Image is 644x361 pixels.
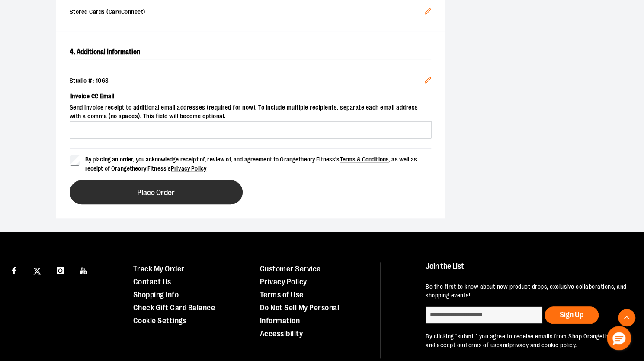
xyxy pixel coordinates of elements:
[137,189,175,197] span: Place Order
[171,165,206,172] a: Privacy Policy
[70,155,80,165] input: By placing an order, you acknowledge receipt of, review of, and agreement to Orangetheory Fitness...
[260,290,304,299] a: Terms of Use
[133,303,215,312] a: Check Gift Card Balance
[70,103,431,121] span: Send invoice receipt to additional email addresses (required for now). To include multiple recipi...
[426,262,627,278] h4: Join the List
[426,306,542,324] input: enter email
[70,45,431,59] h2: 4. Additional Information
[607,326,631,350] button: Hello, have a question? Let’s chat.
[260,264,321,273] a: Customer Service
[133,316,187,325] a: Cookie Settings
[6,262,22,277] a: Visit our Facebook page
[70,8,424,17] span: Stored Cards (CardConnect)
[70,77,431,85] div: Studio #: 1063
[260,303,340,325] a: Do Not Sell My Personal Information
[466,342,500,348] a: terms of use
[70,180,243,204] button: Place Order
[53,262,68,277] a: Visit our Instagram page
[417,1,438,24] button: Edit
[85,156,417,172] span: By placing an order, you acknowledge receipt of, review of, and agreement to Orangetheory Fitness...
[260,277,307,286] a: Privacy Policy
[618,309,635,326] button: Back To Top
[33,267,41,275] img: Twitter
[133,264,185,273] a: Track My Order
[340,156,389,163] a: Terms & Conditions
[426,332,627,350] p: By clicking "submit" you agree to receive emails from Shop Orangetheory and accept our and
[560,310,583,319] span: Sign Up
[70,89,431,103] label: Invoice CC Email
[509,342,577,348] a: privacy and cookie policy.
[133,290,179,299] a: Shopping Info
[133,277,171,286] a: Contact Us
[30,262,45,277] a: Visit our X page
[426,283,627,300] p: Be the first to know about new product drops, exclusive collaborations, and shopping events!
[545,306,599,324] button: Sign Up
[76,262,91,277] a: Visit our Youtube page
[417,70,438,93] button: Edit
[260,329,303,338] a: Accessibility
